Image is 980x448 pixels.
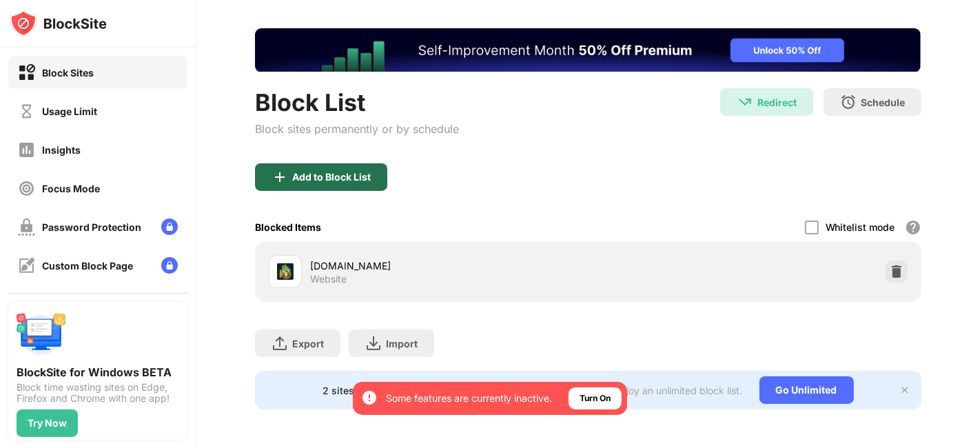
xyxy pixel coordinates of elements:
div: Go Unlimited [759,376,854,404]
img: password-protection-off.svg [18,218,35,236]
div: Some features are currently inactive. [386,391,552,405]
div: Export [292,338,324,349]
img: error-circle-white.svg [361,389,378,406]
img: x-button.svg [899,385,910,396]
div: Usage Limit [42,105,97,117]
div: BlockSite for Windows BETA [17,365,179,379]
img: insights-off.svg [18,141,35,159]
div: Redirect [757,96,797,108]
iframe: Banner [255,28,921,72]
div: Block sites permanently or by schedule [255,122,459,136]
img: customize-block-page-off.svg [18,257,35,274]
div: Schedule [861,96,905,108]
div: Password Protection [42,221,141,233]
div: Whitelist mode [826,221,895,233]
div: Blocked Items [255,221,321,233]
img: lock-menu.svg [161,218,178,235]
img: block-on.svg [18,64,35,81]
div: Turn On [580,391,611,405]
div: Add to Block List [292,172,371,183]
img: focus-off.svg [18,180,35,197]
div: Custom Block Page [42,260,133,272]
div: Block time wasting sites on Edge, Firefox and Chrome with one app! [17,382,179,404]
div: Try Now [28,418,67,429]
div: 2 sites left to add to your block list. [323,385,487,396]
img: time-usage-off.svg [18,103,35,120]
img: logo-blocksite.svg [10,10,107,37]
div: Block Sites [42,67,94,79]
div: [DOMAIN_NAME] [310,258,588,273]
img: lock-menu.svg [161,257,178,274]
img: push-desktop.svg [17,310,66,360]
div: Import [386,338,418,349]
div: Focus Mode [42,183,100,194]
img: favicons [277,263,294,280]
div: Website [310,273,347,285]
div: Block List [255,88,459,116]
div: Insights [42,144,81,156]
